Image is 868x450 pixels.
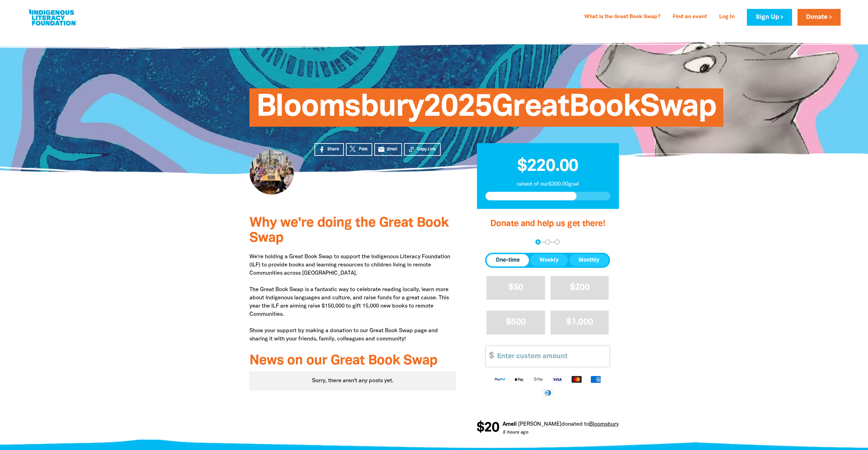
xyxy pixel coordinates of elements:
div: Sorry, there aren't any posts yet. [249,371,456,390]
a: Post [346,143,372,156]
img: Mastercard logo [567,375,586,383]
button: Copy Link [404,143,441,156]
span: Share [327,146,339,152]
span: Bloomsbury2025GreatBookSwap [256,93,716,127]
a: What is the Great Book Swap? [580,12,664,23]
em: [PERSON_NAME] [515,422,558,427]
a: Bloomsbury2025GreatBookSwap [586,422,669,427]
button: $1,000 [550,311,609,334]
em: Ameli [500,422,514,427]
img: American Express logo [586,375,605,383]
p: 5 hours ago [500,429,669,436]
span: $20 [474,421,496,435]
span: $ [485,346,494,367]
img: Visa logo [548,375,567,383]
a: Sign Up [747,9,792,26]
span: $200 [570,284,590,291]
img: Paypal logo [490,375,509,383]
a: Donate [798,9,841,26]
span: donated to [558,422,586,427]
p: We're holding a Great Book Swap to support the Indigenous Literacy Foundation (ILF) to provide bo... [249,253,456,343]
a: Share [314,143,344,156]
span: Why we're doing the Great Book Swap [249,217,449,245]
a: Log In [715,12,739,23]
a: emailEmail [374,143,402,156]
button: Navigate to step 1 of 3 to enter your donation amount [535,239,541,245]
button: Navigate to step 2 of 3 to enter your details [545,239,550,245]
img: Diners Club logo [538,389,557,397]
span: Email [387,146,397,152]
div: Donation frequency [485,253,610,268]
img: Apple Pay logo [509,375,529,383]
span: Copy Link [417,146,436,152]
span: $1,000 [566,318,593,326]
span: $220.00 [517,159,578,174]
button: Navigate to step 3 of 3 to enter your payment details [555,239,560,245]
span: Weekly [540,256,559,264]
span: Post [359,146,367,152]
span: Donate and help us get there! [490,220,605,228]
img: Google Pay logo [529,375,548,383]
span: $50 [508,284,523,291]
div: Available payment methods [485,370,610,402]
button: $50 [487,276,545,300]
p: raised of our $300.00 goal [485,180,610,188]
span: Monthly [579,256,599,264]
button: Weekly [530,254,568,266]
button: $500 [487,311,545,334]
input: Enter custom amount [492,346,610,367]
div: Donation stream [477,417,619,439]
span: $500 [506,318,526,326]
h3: News on our Great Book Swap [249,353,456,368]
button: One-time [487,254,529,266]
div: Paginated content [249,371,456,390]
span: One-time [496,256,520,264]
a: Find an event [669,12,711,23]
i: email [378,146,385,153]
button: Monthly [569,254,609,266]
button: $200 [550,276,609,300]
